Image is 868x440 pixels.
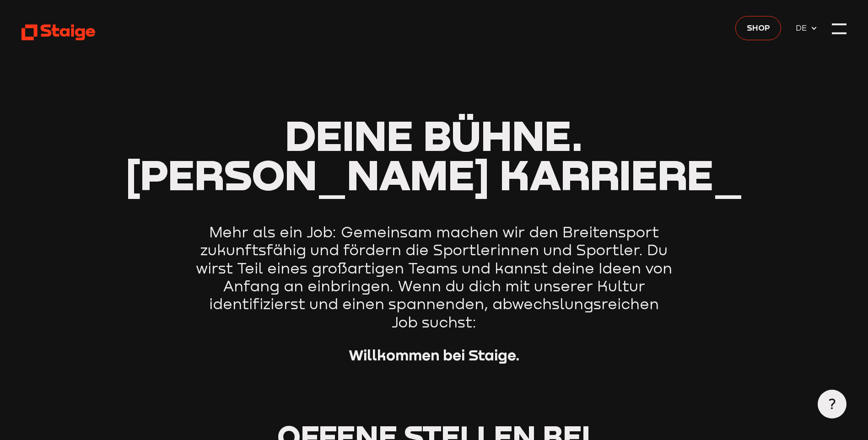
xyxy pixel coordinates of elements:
[747,21,770,34] span: Shop
[125,110,743,200] span: Deine Bühne. [PERSON_NAME] Karriere_
[735,16,781,40] a: Shop
[349,346,520,364] strong: Willkommen bei Staige.
[796,21,810,34] span: DE
[194,223,674,331] p: Mehr als ein Job: Gemeinsam machen wir den Breitensport zukunftsfähig und fördern die Sportlerinn...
